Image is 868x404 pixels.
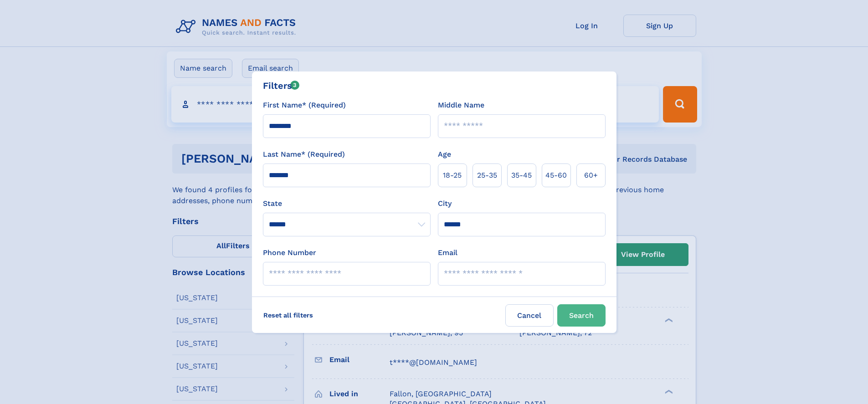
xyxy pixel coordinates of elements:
[438,100,484,111] label: Middle Name
[584,170,598,181] span: 60+
[505,304,554,327] label: Cancel
[257,304,319,326] label: Reset all filters
[263,247,316,258] label: Phone Number
[263,198,431,209] label: State
[557,304,606,327] button: Search
[438,149,451,160] label: Age
[263,79,300,92] div: Filters
[263,100,346,111] label: First Name* (Required)
[438,198,452,209] label: City
[438,247,457,258] label: Email
[263,149,345,160] label: Last Name* (Required)
[511,170,532,181] span: 35‑45
[443,170,462,181] span: 18‑25
[545,170,567,181] span: 45‑60
[477,170,497,181] span: 25‑35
